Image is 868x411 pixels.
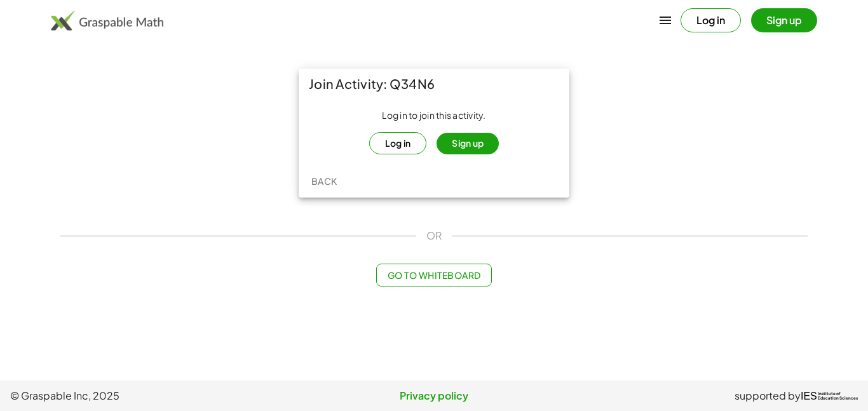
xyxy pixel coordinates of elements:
[369,132,427,154] button: Log in
[10,388,293,403] span: © Graspable Inc, 2025
[376,264,491,286] button: Go to Whiteboard
[387,269,480,281] span: Go to Whiteboard
[299,69,569,99] div: Join Activity: Q34N6
[304,170,344,192] button: Back
[751,8,817,32] button: Sign up
[681,8,741,32] button: Log in
[309,109,559,154] div: Log in to join this activity.
[818,392,858,401] span: Institute of Education Sciences
[426,228,442,243] span: OR
[293,388,576,403] a: Privacy policy
[311,175,337,187] span: Back
[801,390,817,402] span: IES
[437,133,499,154] button: Sign up
[735,388,801,403] span: supported by
[801,388,858,403] a: IESInstitute ofEducation Sciences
